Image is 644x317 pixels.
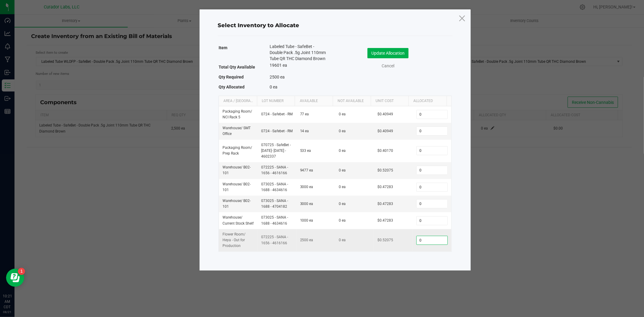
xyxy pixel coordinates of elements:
[258,229,296,251] td: 072225 - SANA - 1656 - 4616166
[219,96,257,106] th: Area / [GEOGRAPHIC_DATA]
[219,83,245,91] label: Qty Allocated
[258,162,296,179] td: 072225 - SANA - 1656 - 4616166
[223,109,252,119] span: Packaging Room / NCI Rack 5
[258,212,296,229] td: 073025 - SANA - 1688 - 4634616
[377,168,393,172] span: $0.52075
[6,269,24,287] iframe: Resource center
[270,43,326,62] span: Labeled Tube - SafeBet - Double Pack .5g Joint 110mm Tube QR THC Diamond Brown
[295,96,333,106] th: Available
[223,215,254,225] span: Warehouse / Current Stock Shelf
[258,106,296,123] td: 0724 - Safebet - RM
[300,112,309,116] span: 77 ea
[339,218,346,223] span: 0 ea
[339,168,346,172] span: 0 ea
[339,238,346,242] span: 0 ea
[219,43,227,52] label: Item
[300,149,311,153] span: 533 ea
[377,149,393,153] span: $0.40170
[258,140,296,162] td: 070725 - SafeBet - [DATE]- [DATE] - 4602337
[223,232,245,248] span: Flower Room / Heya - Out for Production
[223,126,251,136] span: Warehouse / SMT Office
[270,63,287,68] span: 19601 ea
[258,123,296,139] td: 0724 - Safebet - RM
[258,196,296,212] td: 073025 - SANA - 1688 - 4704182
[218,22,299,29] span: Select Inventory to Allocate
[223,199,251,209] span: Warehouse / B02-101
[223,165,251,175] span: Warehouse / B02-101
[339,129,346,133] span: 0 ea
[376,63,400,69] a: Cancel
[219,63,255,71] label: Total Qty Available
[270,75,285,79] span: 2500 ea
[270,85,278,89] span: 0 ea
[377,129,393,133] span: $0.40949
[223,182,251,192] span: Warehouse / B02-101
[339,185,346,189] span: 0 ea
[300,129,309,133] span: 14 ea
[219,73,244,81] label: Qty Required
[333,96,371,106] th: Not Available
[377,112,393,116] span: $0.40949
[300,238,313,242] span: 2500 ea
[18,268,25,275] iframe: Resource center unread badge
[339,202,346,206] span: 0 ea
[409,96,447,106] th: Allocated
[377,218,393,223] span: $0.47283
[377,185,393,189] span: $0.47283
[300,218,313,223] span: 1000 ea
[377,202,393,206] span: $0.47283
[257,96,295,106] th: Lot Number
[223,146,252,155] span: Packaging Room / Prep Rack
[377,238,393,242] span: $0.52075
[300,185,313,189] span: 3000 ea
[300,168,313,172] span: 9477 ea
[258,179,296,196] td: 073025 - SANA - 1688 - 4634616
[367,48,409,58] button: Update Allocation
[300,202,313,206] span: 3000 ea
[371,96,409,106] th: Unit Cost
[339,112,346,116] span: 0 ea
[339,149,346,153] span: 0 ea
